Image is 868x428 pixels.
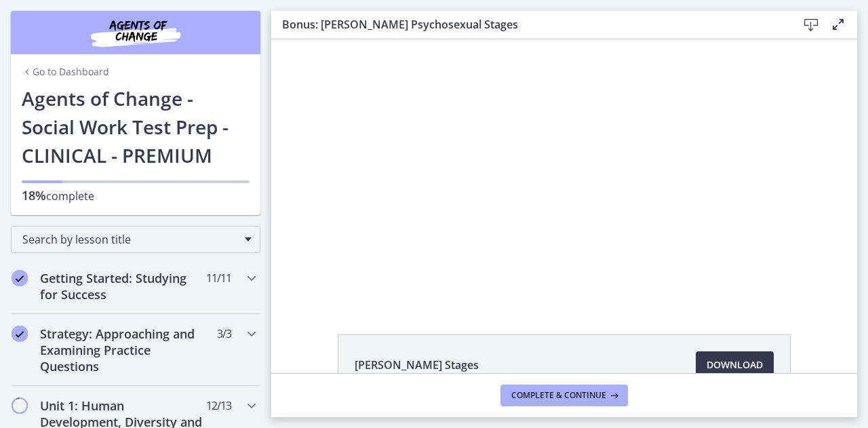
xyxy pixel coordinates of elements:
[22,84,250,170] h1: Agents of Change - Social Work Test Prep - CLINICAL - PREMIUM
[271,39,857,303] iframe: Video Lesson
[206,270,231,286] span: 11 / 11
[12,326,28,342] i: Completed
[22,187,46,203] span: 18%
[12,270,28,286] i: Completed
[696,351,774,378] a: Download
[40,326,205,374] h2: Strategy: Approaching and Examining Practice Questions
[206,397,231,414] span: 12 / 13
[11,226,260,253] div: Search by lesson title
[282,16,776,33] h3: Bonus: [PERSON_NAME] Psychosexual Stages
[40,270,205,303] h2: Getting Started: Studying for Success
[500,385,628,406] button: Complete & continue
[511,390,606,401] span: Complete & continue
[54,16,217,49] img: Agents of Change
[22,65,109,79] a: Go to Dashboard
[22,232,238,247] span: Search by lesson title
[707,357,763,373] span: Download
[22,187,250,204] p: complete
[355,357,479,373] span: [PERSON_NAME] Stages
[217,326,231,342] span: 3 / 3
